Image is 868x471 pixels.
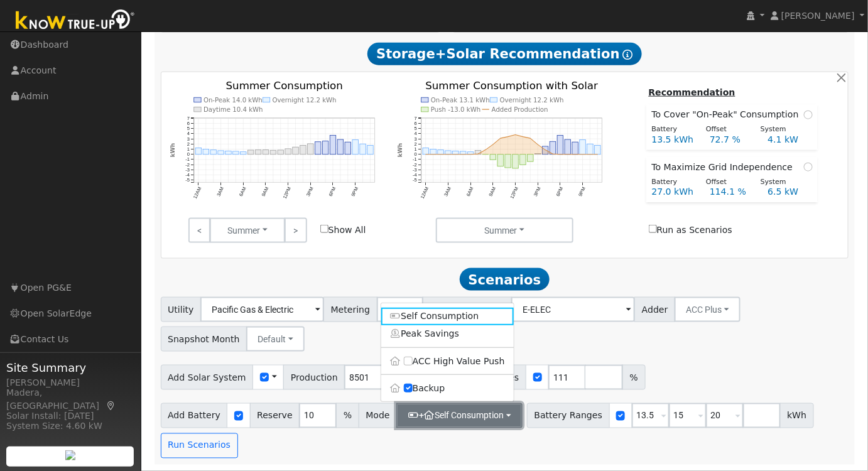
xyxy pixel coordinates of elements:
[322,141,328,154] rect: onclick=""
[550,142,556,155] rect: onclick=""
[300,146,307,154] rect: onclick=""
[377,297,424,322] button: NBT
[580,140,586,154] rect: onclick=""
[203,149,209,154] rect: onclick=""
[703,185,761,198] div: 114.1 %
[6,420,134,433] div: System Size: 4.60 kW
[703,133,761,146] div: 72.7 %
[187,141,189,147] text: 2
[246,327,305,352] button: Default
[404,384,413,393] input: Backup
[425,154,426,156] circle: onclick=""
[272,97,336,104] text: Overnight 12.2 kWh
[423,148,429,154] rect: onclick=""
[565,139,571,154] rect: onclick=""
[187,146,189,152] text: 1
[200,297,324,322] input: Select a Utility
[485,149,487,151] circle: onclick=""
[430,149,437,154] rect: onclick=""
[513,154,519,168] rect: onclick=""
[652,161,798,174] span: To Maximize Grid Independence
[527,403,610,428] span: Battery Ranges
[185,162,190,168] text: -2
[622,365,645,390] span: %
[270,151,276,155] rect: onclick=""
[281,187,292,200] text: 12PM
[492,144,494,146] circle: onclick=""
[187,131,189,137] text: 4
[225,151,232,154] rect: onclick=""
[465,187,475,198] text: 6AM
[203,97,263,104] text: On-Peak 14.0 kWh
[560,154,561,156] circle: onclick=""
[6,359,134,376] span: Site Summary
[367,146,374,154] rect: onclick=""
[330,136,336,154] rect: onclick=""
[634,297,675,322] span: Adder
[578,187,587,198] text: 9PM
[65,450,75,460] img: retrieve
[413,162,417,168] text: -2
[170,143,176,158] text: kWh
[350,187,359,198] text: 9PM
[185,172,190,178] text: -4
[423,297,512,322] span: Rate Schedule
[285,218,307,243] a: >
[187,152,189,158] text: 0
[754,177,808,188] div: System
[415,116,417,121] text: 7
[415,136,417,142] text: 3
[528,154,534,161] rect: onclick=""
[453,151,459,154] rect: onclick=""
[488,187,497,198] text: 9AM
[250,403,300,428] span: Reserve
[500,97,564,104] text: Overnight 12.2 kWh
[345,143,351,155] rect: onclick=""
[700,177,754,188] div: Offset
[445,151,452,154] rect: onclick=""
[475,151,482,154] rect: onclick=""
[545,149,546,151] circle: onclick=""
[261,187,270,198] text: 9AM
[431,106,480,113] text: Push -13.0 kWh
[415,131,417,137] text: 4
[415,146,417,152] text: 1
[9,7,141,35] img: Know True-Up
[587,144,594,155] rect: onclick=""
[447,154,449,156] circle: onclick=""
[460,268,550,291] span: Scenarios
[161,433,238,458] button: Run Scenarios
[595,146,601,154] rect: onclick=""
[381,325,514,343] a: Peak Savings
[218,151,224,154] rect: onclick=""
[645,185,703,198] div: 27.0 kWh
[215,187,225,198] text: 3AM
[247,150,254,154] rect: onclick=""
[455,154,457,156] circle: onclick=""
[396,403,523,428] button: +Self Consumption
[293,148,299,155] rect: onclick=""
[497,154,504,166] rect: onclick=""
[468,152,474,154] rect: onclick=""
[537,144,539,146] circle: onclick=""
[652,108,804,121] span: To Cover "On-Peak" Consumption
[589,154,591,156] circle: onclick=""
[413,172,417,178] text: -4
[443,187,452,198] text: 3AM
[285,149,291,154] rect: onclick=""
[352,140,359,154] rect: onclick=""
[320,224,366,237] label: Show All
[278,150,284,154] rect: onclick=""
[210,150,217,154] rect: onclick=""
[415,121,417,126] text: 6
[511,297,635,322] input: Select a Rate Schedule
[432,154,434,156] circle: onclick=""
[462,154,464,156] circle: onclick=""
[623,50,633,60] i: Show Help
[6,386,134,413] div: Madera, [GEOGRAPHIC_DATA]
[413,178,417,183] text: -5
[552,153,554,155] circle: onclick=""
[645,124,700,135] div: Battery
[381,352,514,370] label: ACC High Value Push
